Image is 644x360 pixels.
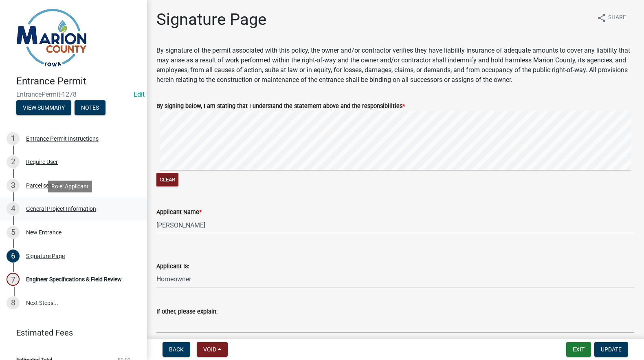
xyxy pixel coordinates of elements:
[7,296,20,309] div: 8
[566,342,591,357] button: Exit
[16,91,130,98] span: EntrancePermit-1278
[156,210,202,215] label: Applicant Name
[26,159,58,165] div: Require User
[16,9,87,67] img: Marion County, Iowa
[156,309,218,315] label: If other, please explain:
[7,202,20,215] div: 4
[597,13,607,23] i: share
[7,273,20,286] div: 7
[48,181,92,192] div: Role: Applicant
[7,179,20,192] div: 3
[156,46,634,85] p: By signature of the permit associated with this policy, the owner and/or contractor verifies they...
[7,325,134,341] a: Estimated Fees
[608,13,626,23] span: Share
[601,346,622,353] span: Update
[16,105,71,111] wm-modal-confirm: Summary
[16,100,71,115] button: View Summary
[7,132,20,145] div: 1
[16,75,140,87] h4: Entrance Permit
[163,342,190,357] button: Back
[26,206,96,212] div: General Project Information
[590,10,633,26] button: shareShare
[594,342,628,357] button: Update
[134,91,145,98] a: Edit
[156,173,178,186] button: Clear
[26,276,122,282] div: Engineer Specifications & Field Review
[134,91,145,98] wm-modal-confirm: Edit Application Number
[7,226,20,239] div: 5
[75,100,106,115] button: Notes
[156,10,266,29] h1: Signature Page
[156,104,405,109] label: By signing below, I am stating that I understand the statement above and the responsibilities
[7,250,20,263] div: 6
[26,136,99,141] div: Entrance Permit Instructions
[26,253,65,259] div: Signature Page
[197,342,228,357] button: Void
[203,346,216,353] span: Void
[7,155,20,168] div: 2
[26,230,62,235] div: New Entrance
[156,264,189,269] label: Applicant Is:
[75,105,106,111] wm-modal-confirm: Notes
[169,346,184,353] span: Back
[26,183,60,188] div: Parcel search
